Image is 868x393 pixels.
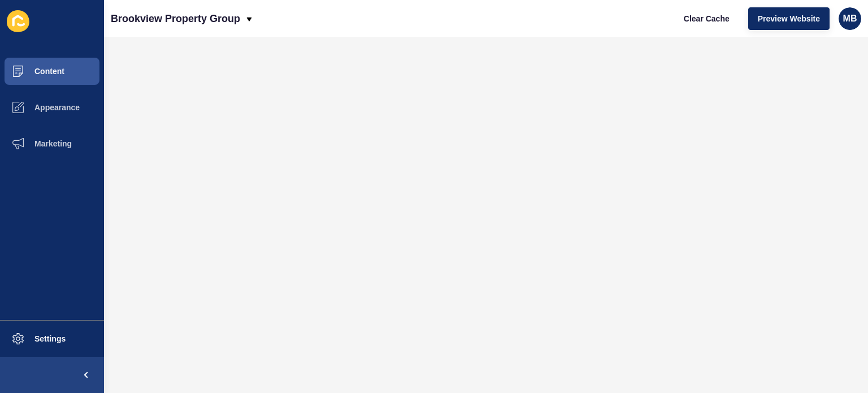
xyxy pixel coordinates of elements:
[674,7,739,30] button: Clear Cache
[843,13,857,24] span: MB
[758,13,820,24] span: Preview Website
[684,13,730,24] span: Clear Cache
[111,5,240,33] p: Brookview Property Group
[748,7,830,30] button: Preview Website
